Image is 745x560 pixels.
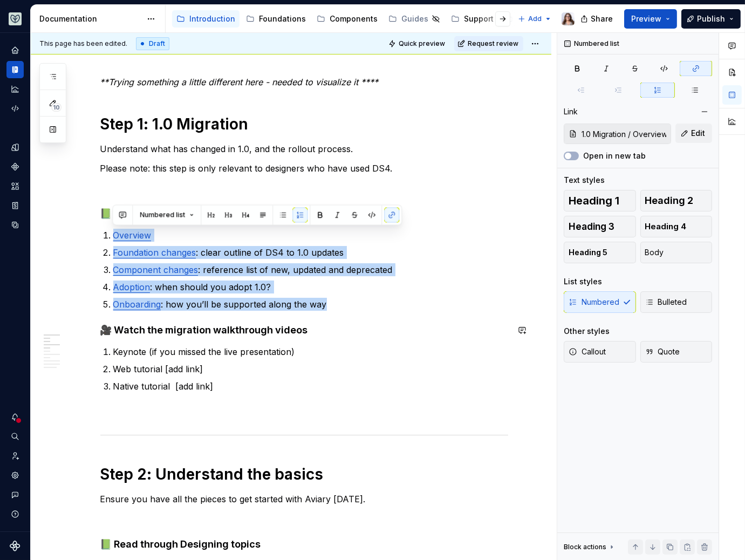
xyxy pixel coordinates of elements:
[6,158,24,175] a: Components
[113,298,508,311] p: : how you’ll be supported along the way
[569,346,606,357] span: Callout
[401,13,428,24] div: Guides
[51,103,61,112] span: 10
[640,291,713,313] button: Bulleted
[640,190,713,211] button: Heading 2
[591,13,613,24] span: Share
[242,10,310,28] a: Foundations
[645,221,687,232] span: Heading 4
[113,380,508,393] p: Native tutorial [add link]
[113,230,152,241] a: Overview
[645,195,694,206] span: Heading 2
[312,10,382,28] a: Components
[6,177,24,195] a: Assets
[113,282,151,292] a: Adoption
[100,162,508,175] p: Please note: this step is only relevant to designers who have used DS4.
[564,276,602,287] div: List styles
[113,363,508,375] p: Web tutorial [add link]
[6,61,24,78] a: Documentation
[583,151,646,161] label: Open in new tab
[564,242,636,263] button: Heading 5
[569,195,619,206] span: Heading 1
[681,9,741,29] button: Publish
[6,216,24,234] a: Data sources
[39,13,141,24] div: Documentation
[330,13,378,24] div: Components
[468,39,518,48] span: Request review
[645,297,687,308] span: Bulleted
[447,10,498,28] a: Support
[135,207,199,222] button: Numbered list
[385,36,450,51] button: Quick preview
[564,341,636,363] button: Callout
[6,42,24,59] a: Home
[515,11,555,26] button: Add
[140,210,185,219] span: Numbered list
[631,13,661,24] span: Preview
[113,345,508,358] p: Keynote (if you missed the live presentation)
[454,36,523,51] button: Request review
[399,39,445,48] span: Quick preview
[564,326,610,337] div: Other styles
[564,106,578,117] div: Link
[100,465,508,484] h1: Step 2: Understand the basics
[640,216,713,237] button: Heading 4
[100,207,508,220] h4: 📗 Read through the 1.0 Migration material
[113,281,508,293] p: : when should you adopt 1.0?
[9,12,22,25] img: 256e2c79-9abd-4d59-8978-03feab5a3943.png
[691,128,705,139] span: Edit
[384,10,445,28] a: Guides
[569,247,607,258] span: Heading 5
[113,299,161,310] a: Onboarding
[564,175,605,186] div: Text styles
[6,428,24,445] div: Search ⌘K
[564,539,616,555] div: Block actions
[6,197,24,214] a: Storybook stories
[6,467,24,484] div: Settings
[113,263,508,276] p: : reference list of new, updated and deprecated
[100,77,379,87] em: **Trying something a little different here - needed to visualize it ****
[6,139,24,156] a: Design tokens
[562,12,575,25] img: Brittany Hogg
[624,9,677,29] button: Preview
[100,493,508,506] p: Ensure you have all the pieces to get started with Aviary [DATE].
[564,190,636,211] button: Heading 1
[113,247,196,258] a: Foundation changes
[113,246,508,259] p: : clear outline of DS4 to 1.0 updates
[39,39,127,48] span: This page has been edited.
[564,216,636,237] button: Heading 3
[259,13,306,24] div: Foundations
[10,541,20,551] svg: Supernova Logo
[6,80,24,98] a: Analytics
[675,124,712,143] button: Edit
[645,346,680,357] span: Quote
[172,8,512,30] div: Page tree
[100,324,508,337] h4: 🎥 Watch the migration walkthrough videos
[564,543,606,551] div: Block actions
[6,486,24,503] button: Contact support
[528,15,542,23] span: Add
[189,13,235,24] div: Introduction
[6,447,24,465] a: Invite team
[113,264,199,275] a: Component changes
[100,538,508,551] h4: 📗 Read through Designing topics
[569,221,614,232] span: Heading 3
[575,9,620,29] button: Share
[6,100,24,117] a: Code automation
[640,341,713,363] button: Quote
[640,242,713,263] button: Body
[100,142,508,155] p: Understand what has changed in 1.0, and the rollout process.
[6,408,24,426] button: Notifications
